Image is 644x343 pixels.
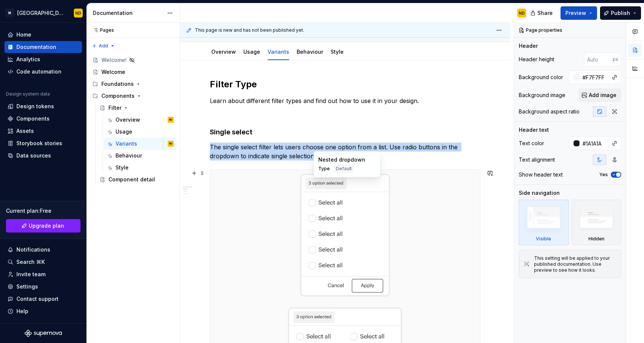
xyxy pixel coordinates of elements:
a: VariantsND [104,138,177,150]
a: Data sources [4,150,82,162]
div: Contact support [16,295,59,303]
div: Components [16,115,50,122]
div: Search ⌘K [16,258,45,266]
a: Welcome [89,66,177,78]
div: Component detail [108,176,155,183]
div: Variants [116,140,137,147]
button: Add image [578,88,621,102]
a: Usage [104,126,177,138]
input: Auto [584,53,613,66]
a: Variants [268,49,289,55]
div: Behaviour [294,44,326,59]
span: Upgrade plan [29,222,64,230]
a: Welcome! [89,54,177,66]
div: M [5,9,14,18]
div: Welcome! [101,56,127,64]
span: Default [336,166,352,172]
span: Preview [565,9,586,17]
div: Components [101,92,135,100]
a: Behaviour [297,49,323,55]
button: Help [4,305,82,317]
button: M[GEOGRAPHIC_DATA]ND [1,5,85,21]
div: Assets [16,127,34,135]
svg: Supernova Logo [25,330,62,337]
button: Preview [561,6,597,20]
div: Overview [116,116,140,124]
button: Search ⌘K [4,256,82,268]
div: Visible [519,200,569,245]
div: Background aspect ratio [519,108,580,115]
a: Home [4,29,82,41]
div: Design system data [6,91,50,97]
a: Overview [211,49,236,55]
button: Share [527,6,558,20]
div: Documentation [93,9,163,17]
div: Overview [208,44,239,59]
a: Component detail [97,174,177,185]
div: Background image [519,91,565,99]
div: Design tokens [16,103,54,110]
h4: Single select [210,128,480,137]
div: Foundations [101,80,134,88]
div: ND [169,116,172,124]
div: Style [328,44,347,59]
div: Header [519,42,538,50]
div: Help [16,308,28,315]
label: Yes [599,172,608,178]
span: Type [318,166,330,172]
button: Publish [600,6,641,20]
div: Text color [519,140,544,147]
a: Behaviour [104,150,177,162]
a: Analytics [4,53,82,65]
div: Foundations [89,78,177,90]
div: Side navigation [519,189,560,197]
div: Header text [519,126,549,134]
span: Share [537,9,553,17]
div: Analytics [16,56,40,63]
span: This page is new and has not been published yet. [195,27,304,33]
div: Welcome [101,68,125,76]
a: Assets [4,125,82,137]
div: Text alignment [519,156,555,163]
a: Style [104,162,177,174]
a: Upgrade plan [6,219,80,233]
div: Background color [519,74,563,81]
a: OverviewND [104,114,177,126]
a: Design tokens [4,100,82,112]
div: Variants [265,44,292,59]
div: Hidden [588,236,604,242]
a: Storybook stories [4,137,82,149]
p: Learn about different filter types and find out how to use it in your design. [210,96,480,105]
div: Data sources [16,152,51,159]
p: The single select filter lets users choose one option from a list. Use radio buttons in the dropd... [210,143,480,160]
a: Style [331,49,344,55]
input: Auto [580,137,608,150]
div: Invite team [16,271,45,278]
div: Notifications [16,246,50,253]
h2: Filter Type [210,78,480,90]
a: Invite team [4,268,82,280]
a: Filter [97,102,177,114]
div: Nested dropdown [318,156,376,163]
div: Hidden [572,200,622,245]
a: Components [4,113,82,125]
div: Home [16,31,31,38]
div: Pages [89,27,114,33]
div: This setting will be applied to your published documentation. Use preview to see how it looks. [534,255,616,273]
div: Page tree [89,54,177,185]
div: Documentation [16,43,56,51]
a: Settings [4,281,82,293]
div: Code automation [16,68,61,75]
div: Style [116,164,129,171]
div: Settings [16,283,38,290]
button: Add [89,41,117,51]
div: Components [89,90,177,102]
div: Storybook stories [16,140,62,147]
input: Auto [580,71,608,84]
a: Code automation [4,66,82,78]
a: Usage [243,49,260,55]
button: Notifications [4,244,82,256]
span: Add [99,43,108,49]
div: ND [169,140,172,147]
